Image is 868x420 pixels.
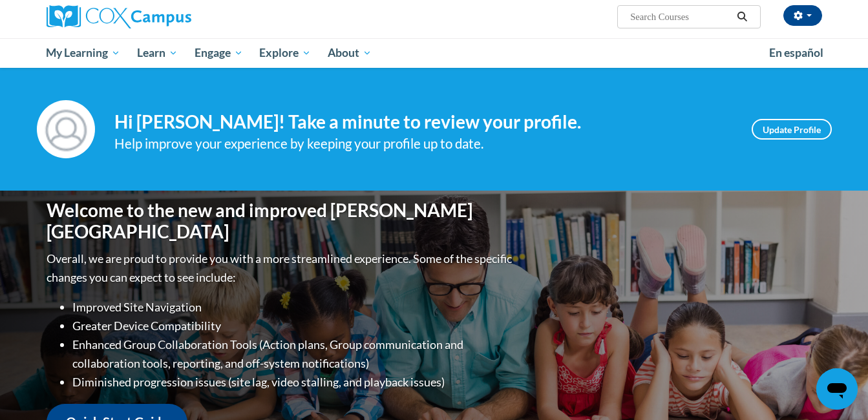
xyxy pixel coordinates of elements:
[137,45,178,61] span: Learn
[328,45,372,61] span: About
[72,298,515,317] li: Improved Site Navigation
[769,46,823,59] span: En español
[629,9,732,25] input: Search Courses
[114,133,732,154] div: Help improve your experience by keeping your profile up to date.
[251,38,319,68] a: Explore
[46,45,120,61] span: My Learning
[72,317,515,335] li: Greater Device Compatibility
[37,100,95,158] img: Profile Image
[783,5,822,26] button: Account Settings
[27,38,842,68] div: Main menu
[47,5,292,28] a: Cox Campus
[761,39,832,67] a: En español
[72,373,515,392] li: Diminished progression issues (site lag, video stalling, and playback issues)
[47,200,515,243] h1: Welcome to the new and improved [PERSON_NAME][GEOGRAPHIC_DATA]
[47,5,191,28] img: Cox Campus
[195,45,243,61] span: Engage
[259,45,311,61] span: Explore
[816,368,858,410] iframe: Button to launch messaging window
[72,335,515,373] li: Enhanced Group Collaboration Tools (Action plans, Group communication and collaboration tools, re...
[186,38,251,68] a: Engage
[38,38,129,68] a: My Learning
[732,9,752,25] button: Search
[129,38,186,68] a: Learn
[47,249,515,287] p: Overall, we are proud to provide you with a more streamlined experience. Some of the specific cha...
[319,38,380,68] a: About
[114,111,732,133] h4: Hi [PERSON_NAME]! Take a minute to review your profile.
[752,119,832,140] a: Update Profile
